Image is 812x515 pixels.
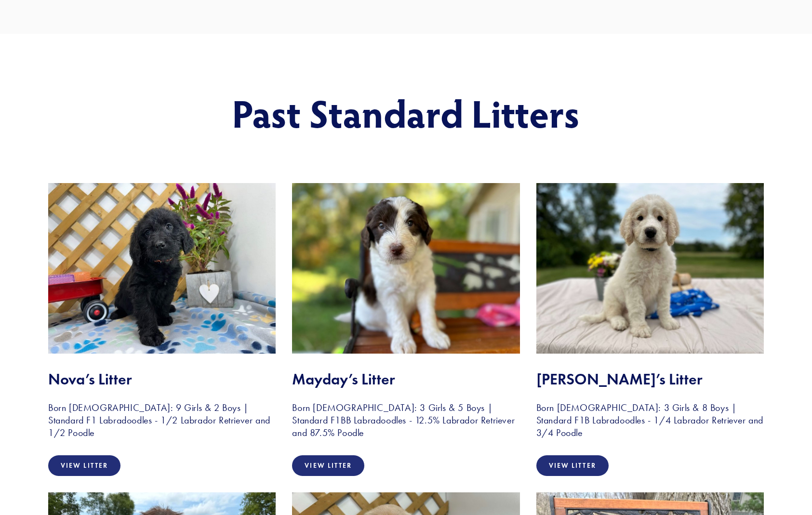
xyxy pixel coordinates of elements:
[536,370,764,388] h2: [PERSON_NAME]’s Litter
[292,370,519,388] h2: Mayday’s Litter
[536,455,609,476] a: View Litter
[292,455,364,476] a: View Litter
[48,401,276,439] h3: Born [DEMOGRAPHIC_DATA]: 9 Girls & 2 Boys | Standard F1 Labradoodles - 1/2 Labrador Retriever and...
[292,401,519,439] h3: Born [DEMOGRAPHIC_DATA]: 3 Girls & 5 Boys | Standard F1BB Labradoodles - 12.5% Labrador Retriever...
[48,455,120,476] a: View Litter
[48,370,276,388] h2: Nova’s Litter
[109,92,703,134] h1: Past Standard Litters
[536,401,764,439] h3: Born [DEMOGRAPHIC_DATA]: 3 Girls & 8 Boys | Standard F1B Labradoodles - 1/4 Labrador Retriever an...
